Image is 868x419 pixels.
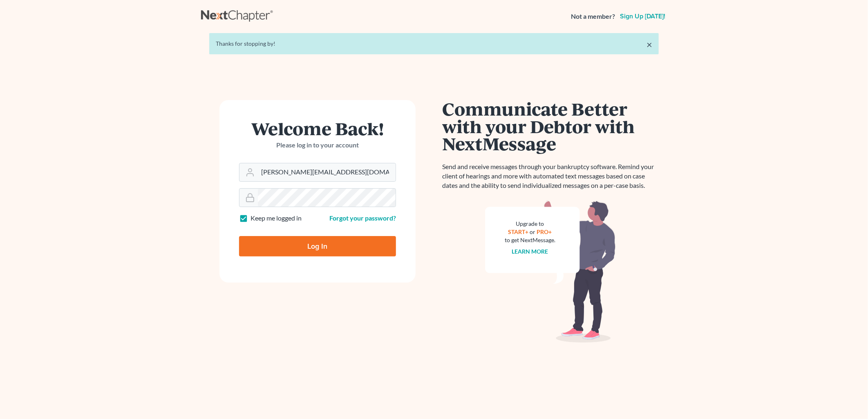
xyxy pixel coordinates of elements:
[329,214,396,222] a: Forgot your password?
[239,120,396,137] h1: Welcome Back!
[251,214,302,223] label: Keep me logged in
[505,220,555,228] div: Upgrade to
[239,236,396,256] input: Log In
[442,162,659,190] p: Send and receive messages through your bankruptcy software. Remind your client of hearings and mo...
[508,228,529,235] a: START+
[512,248,548,255] a: Learn more
[571,12,615,21] strong: Not a member?
[485,200,616,343] img: nextmessage_bg-59042aed3d76b12b5cd301f8e5b87938c9018125f34e5fa2b7a6b67550977c72.svg
[530,228,536,235] span: or
[537,228,552,235] a: PRO+
[442,100,659,152] h1: Communicate Better with your Debtor with NextMessage
[239,140,396,150] p: Please log in to your account
[618,13,667,20] a: Sign up [DATE]!
[505,236,555,244] div: to get NextMessage.
[216,40,652,48] div: Thanks for stopping by!
[647,40,652,49] a: ×
[258,163,396,181] input: Email Address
